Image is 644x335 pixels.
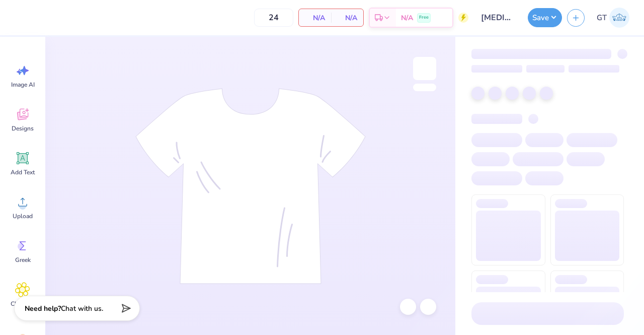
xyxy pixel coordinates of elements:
span: N/A [401,13,413,23]
span: N/A [305,13,325,23]
span: GT [597,12,607,24]
span: Add Text [11,168,35,176]
a: GT [592,8,634,28]
input: Untitled Design [473,8,523,28]
span: Image AI [11,81,35,89]
span: Clipart & logos [6,300,39,316]
span: N/A [337,13,357,23]
input: – – [254,9,293,27]
span: Upload [13,212,33,220]
img: Gayathree Thangaraj [609,8,629,28]
strong: Need help? [25,304,61,313]
span: Chat with us. [61,304,103,313]
img: tee-skeleton.svg [135,88,366,284]
span: Greek [15,256,31,264]
span: Designs [12,124,34,132]
span: Free [419,14,429,21]
button: Save [528,8,562,27]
